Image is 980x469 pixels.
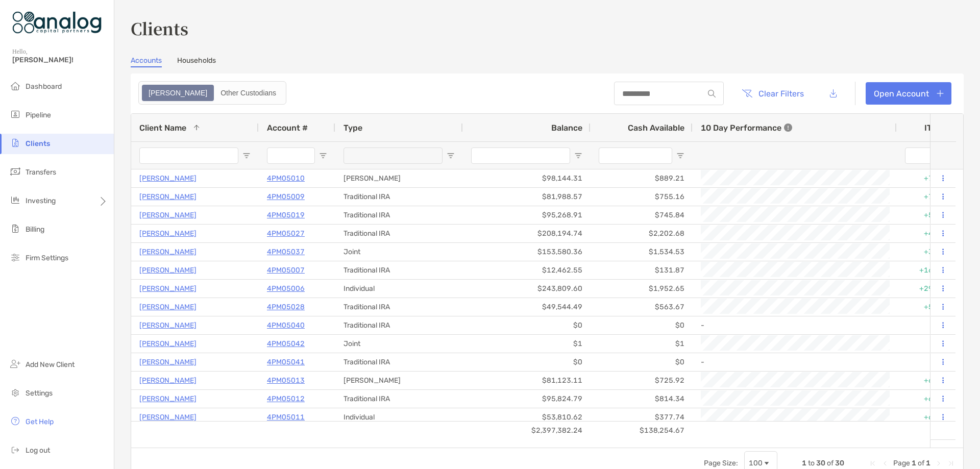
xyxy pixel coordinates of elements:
span: Account # [267,123,308,133]
p: [PERSON_NAME] [139,392,197,405]
span: Settings [26,389,53,398]
div: +7.16% [897,169,958,187]
span: 1 [802,459,806,467]
div: $53,810.62 [463,408,591,426]
div: +6.71% [897,372,958,389]
div: Traditional IRA [335,316,463,334]
a: 4PM05012 [267,392,305,405]
div: [PERSON_NAME] [335,169,463,187]
div: 10 Day Performance [701,114,792,141]
div: $95,824.79 [463,390,591,408]
a: [PERSON_NAME] [139,227,197,240]
span: Balance [551,123,582,133]
span: Clients [26,139,50,148]
h3: Clients [131,16,964,40]
span: Billing [26,225,44,234]
a: 4PM05042 [267,337,305,350]
a: [PERSON_NAME] [139,356,197,368]
span: 1 [912,459,916,467]
span: Dashboard [26,82,62,91]
div: $1,534.53 [591,243,693,261]
p: 4PM05007 [267,264,305,277]
div: $138,254.67 [591,422,693,439]
div: Previous Page [881,459,889,467]
img: billing icon [9,223,21,235]
a: [PERSON_NAME] [139,172,197,185]
div: $98,144.31 [463,169,591,187]
span: Investing [26,196,56,205]
div: Traditional IRA [335,261,463,279]
a: [PERSON_NAME] [139,319,197,332]
a: 4PM05040 [267,319,305,332]
div: Individual [335,408,463,426]
div: $12,462.55 [463,261,591,279]
div: $1,952.65 [591,280,693,298]
div: Traditional IRA [335,225,463,242]
div: Traditional IRA [335,188,463,206]
img: settings icon [9,386,21,399]
div: Joint [335,335,463,353]
button: Clear Filters [734,82,812,105]
a: [PERSON_NAME] [139,411,197,424]
div: $243,809.60 [463,280,591,298]
div: $81,123.11 [463,372,591,389]
button: Open Filter Menu [574,152,582,160]
a: 4PM05019 [267,209,305,221]
a: Households [177,56,216,67]
span: Firm Settings [26,254,68,262]
div: +6.72% [897,408,958,426]
div: $0 [591,353,693,371]
a: [PERSON_NAME] [139,301,197,313]
div: [PERSON_NAME] [335,372,463,389]
input: ITD Filter Input [905,147,938,164]
div: 0% [897,316,958,334]
img: firm-settings icon [9,251,21,263]
div: $0 [591,316,693,334]
a: [PERSON_NAME] [139,282,197,295]
div: Traditional IRA [335,353,463,371]
img: get-help icon [9,415,21,427]
div: $0 [463,353,591,371]
span: Type [344,123,362,133]
div: +5.90% [897,206,958,224]
div: $745.84 [591,206,693,224]
input: Client Name Filter Input [139,147,238,164]
span: 30 [816,459,825,467]
button: Open Filter Menu [447,152,455,160]
div: - [701,317,889,334]
div: $889.21 [591,169,693,187]
input: Cash Available Filter Input [599,147,672,164]
a: 4PM05027 [267,227,305,240]
span: Page [893,459,910,467]
button: Open Filter Menu [242,152,251,160]
div: Page Size: [704,459,738,467]
div: +7.17% [897,188,958,206]
a: Accounts [131,56,162,67]
a: 4PM05009 [267,190,305,203]
p: 4PM05011 [267,411,305,424]
div: First Page [869,459,877,467]
div: +5.71% [897,298,958,316]
img: transfers icon [9,165,21,178]
div: 0% [897,353,958,371]
a: 4PM05041 [267,356,305,368]
a: 4PM05013 [267,374,305,387]
a: [PERSON_NAME] [139,374,197,387]
a: [PERSON_NAME] [139,190,197,203]
div: $131.87 [591,261,693,279]
a: [PERSON_NAME] [139,245,197,258]
p: 4PM05028 [267,301,305,313]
